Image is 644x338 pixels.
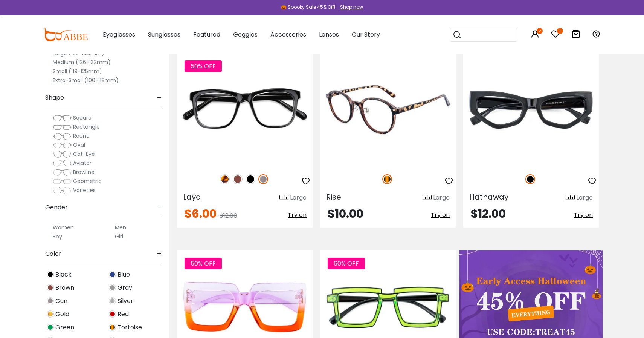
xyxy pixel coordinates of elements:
img: Red [109,310,116,318]
img: Tortoise [109,324,116,331]
button: Try on [574,208,593,222]
img: Gray [109,284,116,291]
div: 🎃 Spooky Sale 45% Off! [281,4,335,11]
span: Rectangle [73,123,100,131]
i: 1 [557,28,563,34]
div: Large [290,193,307,202]
span: Gender [45,198,68,217]
span: Geometric [73,177,102,185]
div: Shop now [340,4,363,11]
label: Medium (126-132mm) [53,58,111,67]
a: 1 [551,31,560,40]
span: $6.00 [185,206,217,222]
img: size ruler [423,195,432,201]
span: Laya [183,192,201,202]
img: Brown [233,174,243,184]
span: Color [45,245,61,263]
img: size ruler [566,195,575,201]
span: Sunglasses [148,30,180,39]
img: Gun [258,174,268,184]
span: Try on [431,210,450,219]
a: Shop now [336,4,363,10]
span: Oval [73,141,85,149]
span: - [157,198,162,217]
img: Brown [47,284,54,291]
span: Red [118,310,129,319]
label: Women [53,223,74,232]
img: Gun [47,297,54,304]
img: Browline.png [53,169,72,176]
span: Gun [55,297,67,306]
span: Try on [574,210,593,219]
span: Lenses [319,30,339,39]
label: Extra-Small (100-118mm) [53,76,119,85]
span: Gray [118,283,132,292]
span: Tortoise [118,323,142,332]
img: Varieties.png [53,187,72,195]
img: Blue [109,271,116,278]
span: Square [73,114,92,121]
span: - [157,89,162,107]
img: Square.png [53,114,72,122]
img: Geometric.png [53,178,72,185]
label: Small (119-125mm) [53,67,102,76]
span: Green [55,323,74,332]
span: $12.00 [220,211,237,220]
div: Large [576,193,593,202]
img: Black [525,174,535,184]
img: size ruler [279,195,288,201]
img: Gold [47,310,54,318]
span: 50% OFF [185,258,222,269]
span: Our Story [352,30,380,39]
span: Rise [326,192,341,202]
img: Gun Laya - Plastic ,Universal Bridge Fit [177,53,313,166]
img: Black [246,174,255,184]
span: 60% OFF [328,258,365,269]
span: Eyeglasses [103,30,135,39]
span: $12.00 [471,206,506,222]
span: - [157,245,162,263]
span: Cat-Eye [73,150,95,158]
span: 50% OFF [185,60,222,72]
img: Tortoise Rise - Plastic ,Adjust Nose Pads [320,53,456,166]
label: Boy [53,232,62,241]
div: Large [433,193,450,202]
img: Black [47,271,54,278]
span: Silver [118,297,133,306]
img: Black Hathaway - Acetate ,Universal Bridge Fit [463,53,599,166]
span: Goggles [233,30,258,39]
span: Varieties [73,186,96,194]
span: Shape [45,89,64,107]
img: Silver [109,297,116,304]
span: Hathaway [469,192,508,202]
img: Leopard [220,174,230,184]
button: Try on [288,208,307,222]
img: Cat-Eye.png [53,151,72,158]
img: Aviator.png [53,160,72,167]
img: abbeglasses.com [43,28,88,41]
span: $10.00 [328,206,363,222]
span: Black [55,270,72,279]
img: Tortoise [382,174,392,184]
img: Rectangle.png [53,123,72,131]
span: Featured [193,30,220,39]
span: Gold [55,310,69,319]
span: Blue [118,270,130,279]
span: Brown [55,283,74,292]
label: Girl [115,232,123,241]
span: Accessories [270,30,306,39]
label: Men [115,223,126,232]
span: Try on [288,210,307,219]
img: Round.png [53,132,72,140]
img: Green [47,324,54,331]
span: Round [73,132,90,140]
button: Try on [431,208,450,222]
span: Browline [73,168,95,176]
img: Oval.png [53,141,72,149]
span: Aviator [73,159,92,167]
